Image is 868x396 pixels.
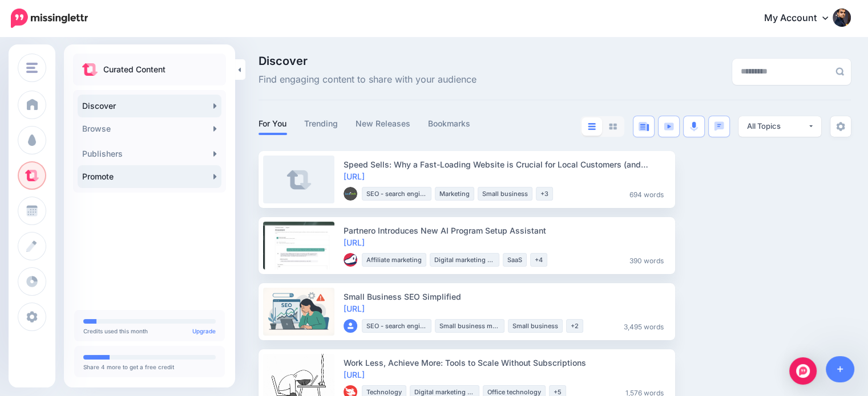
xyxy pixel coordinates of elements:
span: Share [689,242,716,250]
img: tab_keywords_by_traffic_grey.svg [114,72,123,81]
img: grid-grey.png [609,123,617,130]
img: chat-square-blue.png [714,121,724,131]
li: Small business [508,319,563,333]
span: Discover [259,55,477,67]
a: Promote [78,165,221,188]
img: article-blue.png [639,122,649,131]
img: logo_orange.svg [18,18,27,27]
div: v 4.0.24 [32,18,56,27]
div: Keywords by Traffic [126,73,192,80]
li: Marketing [435,187,474,201]
span: Share [689,374,716,382]
li: 3,495 words [619,319,668,333]
p: Curated Content [103,63,165,76]
a: Share [683,169,722,190]
a: [URL] [344,238,365,247]
a: [URL] [344,370,365,379]
li: +2 [566,319,583,333]
img: curate.png [82,63,98,76]
a: Share [683,368,722,388]
div: Partnero Introduces New AI Program Setup Assistant [344,224,668,236]
a: [URL] [344,304,365,313]
img: menu.png [26,63,38,73]
a: Browse [78,117,221,140]
a: Share [683,301,722,322]
img: microphone.png [690,121,698,132]
img: thumbs-down-grey.png [734,307,744,317]
div: Work Less, Achieve More: Tools to Scale Without Subscriptions [344,357,668,369]
img: thumbs-down-grey.png [734,373,744,383]
div: Small Business SEO Simplified [344,291,668,303]
li: SaaS [503,253,527,267]
img: arrow-down-grey.png [758,308,764,315]
li: +4 [530,253,547,267]
li: Small business marketing [435,319,504,333]
li: SEO - search engine optimization [362,319,431,333]
li: SEO - search engine optimization [362,187,431,201]
a: [URL] [344,172,365,181]
li: +3 [536,187,553,201]
a: Bookmarks [428,117,471,130]
img: search-grey-6.png [835,67,844,76]
img: website_grey.svg [18,30,27,39]
span: Share [689,308,716,316]
img: tab_domain_overview_orange.svg [31,72,40,81]
li: Affiliate marketing [362,253,426,267]
img: list-blue.png [588,123,596,130]
a: Share [683,235,722,256]
li: 390 words [625,253,668,267]
a: Publishers [78,142,221,165]
img: thumbs-down-grey.png [734,175,744,185]
div: Domain Overview [43,73,102,80]
img: arrow-down-grey.png [758,374,764,381]
img: Missinglettr [11,9,88,28]
div: Open Intercom Messenger [789,357,817,385]
span: Share [689,176,716,183]
img: video-blue.png [664,123,674,130]
img: F748YBGTFEGJ0AU8Z2NXBER5KZVERQJF_thumb.png [344,253,357,267]
img: arrow-down-grey.png [758,176,764,182]
li: Small business [478,187,532,201]
a: My Account [753,5,851,32]
a: Trending [304,117,338,130]
li: Digital marketing strategy [430,253,499,267]
a: Discover [78,95,221,117]
div: All Topics [747,121,808,132]
a: For You [259,117,287,130]
button: All Topics [738,116,821,137]
a: New Releases [356,117,411,130]
img: arrow-down-grey.png [758,242,764,248]
img: thumbs-down-grey.png [734,241,744,251]
img: user_default_image.png [344,319,357,333]
img: settings-grey.png [836,122,845,131]
div: Domain: [DOMAIN_NAME] [30,30,126,39]
img: 53345277_2282236678712445_2000443982332559360_n-bsa95600_thumb.png [344,187,357,201]
span: Find engaging content to share with your audience [259,72,477,87]
div: Speed Sells: Why a Fast-Loading Website is Crucial for Local Customers (and Google!) [344,158,668,170]
li: 694 words [625,187,668,201]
